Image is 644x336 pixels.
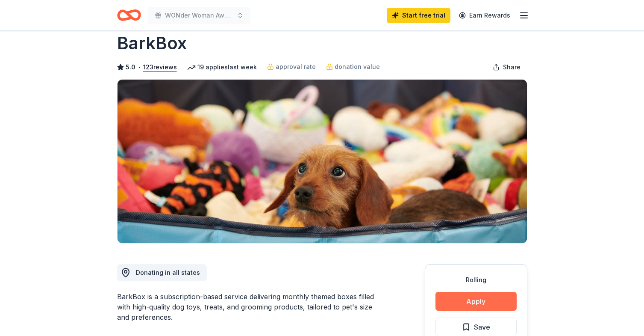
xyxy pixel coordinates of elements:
[118,80,527,243] img: Image for BarkBox
[326,62,380,72] a: donation value
[136,269,200,276] span: Donating in all states
[165,10,233,21] span: WONder Woman Awards Banquet
[187,62,257,72] div: 19 applies last week
[435,292,517,311] button: Apply
[148,7,250,24] button: WONder Woman Awards Banquet
[117,31,187,55] h1: BarkBox
[138,64,141,71] span: •
[267,62,316,72] a: approval rate
[474,321,490,333] span: Save
[117,5,141,25] a: Home
[503,62,520,72] span: Share
[276,62,316,72] span: approval rate
[486,59,527,76] button: Share
[454,8,515,23] a: Earn Rewards
[126,62,135,72] span: 5.0
[435,275,517,285] div: Rolling
[143,62,177,72] button: 123reviews
[117,291,384,322] div: BarkBox is a subscription-based service delivering monthly themed boxes filled with high-quality ...
[387,8,450,23] a: Start free trial
[335,62,380,72] span: donation value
